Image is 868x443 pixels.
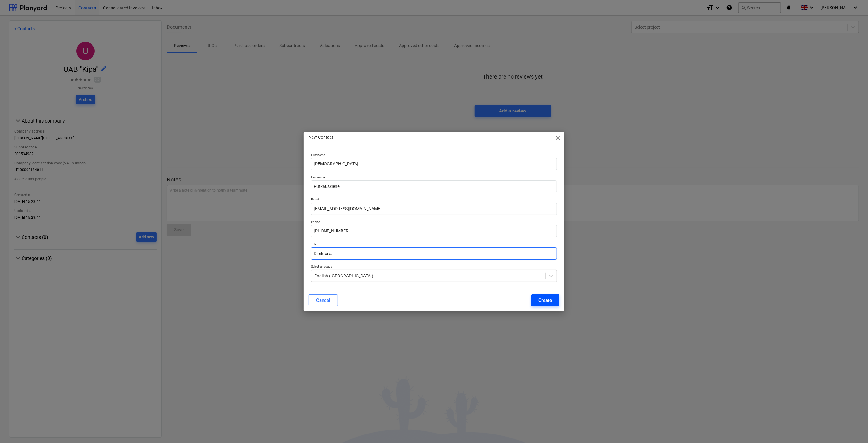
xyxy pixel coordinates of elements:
input: Phone [311,225,557,237]
p: Phone [311,220,557,225]
p: First name [311,153,557,158]
div: Cancel [316,296,330,304]
input: Last name [311,180,557,192]
iframe: Chat Widget [837,414,868,443]
input: Title [311,247,557,260]
button: Cancel [309,294,338,306]
div: Create [539,296,552,304]
p: New Contact [309,134,333,141]
input: E-mail [311,203,557,215]
p: E-mail [311,197,557,203]
button: Create [531,294,559,306]
input: First name [311,158,557,170]
span: close [555,134,562,141]
p: Last name [311,175,557,180]
p: Title [311,242,557,247]
p: Select language [311,265,557,270]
